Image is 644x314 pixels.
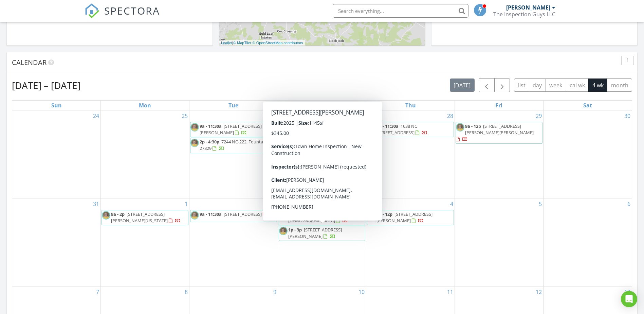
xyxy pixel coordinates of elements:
[493,11,555,18] div: The Inspection Guys LLC
[367,210,454,225] a: 9a - 12p [STREET_ADDRESS][PERSON_NAME]
[626,198,632,209] a: Go to September 6, 2025
[455,198,544,286] td: Go to September 5, 2025
[588,78,607,92] button: 4 wk
[455,110,544,198] td: Go to August 29, 2025
[367,123,376,132] img: img_0014.jpeg
[12,58,47,67] span: Calendar
[607,78,632,92] button: month
[200,123,262,136] span: [STREET_ADDRESS][PERSON_NAME]
[269,110,278,121] a: Go to August 26, 2025
[456,122,542,144] a: 9a - 12p [STREET_ADDRESS][PERSON_NAME][PERSON_NAME]
[137,101,152,110] a: Monday
[102,210,188,225] a: 9a - 2p [STREET_ADDRESS][PERSON_NAME][US_STATE]
[224,211,262,217] span: [STREET_ADDRESS]
[272,286,278,297] a: Go to September 9, 2025
[279,210,366,225] a: 9a - 11:30a [STREET_ADDRESS][DEMOGRAPHIC_DATA]
[288,123,310,129] span: 9a - 11:30a
[543,110,632,198] td: Go to August 30, 2025
[85,3,99,18] img: The Best Home Inspection Software - Spectora
[183,286,189,297] a: Go to September 8, 2025
[529,78,546,92] button: day
[288,211,350,224] a: 9a - 11:30a [STREET_ADDRESS][DEMOGRAPHIC_DATA]
[180,110,189,121] a: Go to August 25, 2025
[288,227,342,239] a: 1p - 3p [STREET_ADDRESS][PERSON_NAME]
[111,211,125,217] span: 9a - 2p
[200,139,219,145] span: 2p - 4:30p
[288,211,350,224] span: [STREET_ADDRESS][DEMOGRAPHIC_DATA]
[376,211,433,224] span: [STREET_ADDRESS][PERSON_NAME]
[190,122,277,137] a: 9a - 11:30a [STREET_ADDRESS][PERSON_NAME]
[621,291,637,307] div: Open Intercom Messenger
[85,9,160,23] a: SPECTORA
[190,210,277,222] a: 9a - 11:30a [STREET_ADDRESS]
[95,286,100,297] a: Go to September 7, 2025
[582,101,593,110] a: Saturday
[450,78,475,92] button: [DATE]
[200,123,222,129] span: 9a - 11:30a
[278,110,366,198] td: Go to August 27, 2025
[537,198,543,209] a: Go to September 5, 2025
[200,139,267,151] span: 7244 NC-222, Fountain 27829
[404,101,417,110] a: Thursday
[494,78,510,92] button: Next
[366,110,455,198] td: Go to August 28, 2025
[12,198,101,286] td: Go to August 31, 2025
[219,40,305,46] div: |
[366,198,455,286] td: Go to September 4, 2025
[376,211,392,217] span: 9a - 12p
[189,110,278,198] td: Go to August 26, 2025
[446,110,455,121] a: Go to August 28, 2025
[534,110,543,121] a: Go to August 29, 2025
[279,226,366,241] a: 1p - 3p [STREET_ADDRESS][PERSON_NAME]
[623,286,632,297] a: Go to September 13, 2025
[279,123,350,142] span: [STREET_ADDRESS][US_STATE][PERSON_NAME][US_STATE]
[12,78,80,92] h2: [DATE] – [DATE]
[494,101,504,110] a: Friday
[506,4,550,11] div: [PERSON_NAME]
[479,78,495,92] button: Previous
[272,198,278,209] a: Go to September 2, 2025
[200,211,222,217] span: 9a - 11:30a
[50,101,63,110] a: Sunday
[111,211,168,224] span: [STREET_ADDRESS][PERSON_NAME][US_STATE]
[376,211,433,224] a: 9a - 12p [STREET_ADDRESS][PERSON_NAME]
[200,123,262,136] a: 9a - 11:30a [STREET_ADDRESS][PERSON_NAME]
[465,123,481,129] span: 9a - 12p
[200,211,275,217] a: 9a - 11:30a [STREET_ADDRESS]
[357,110,366,121] a: Go to August 27, 2025
[12,110,101,198] td: Go to August 24, 2025
[279,123,350,142] a: 9a - 11:30a [STREET_ADDRESS][US_STATE][PERSON_NAME][US_STATE]
[367,122,454,137] a: 9a - 11:30a 1638 NC [STREET_ADDRESS]
[279,123,288,132] img: img_0014.jpeg
[376,123,427,136] a: 9a - 11:30a 1638 NC [STREET_ADDRESS]
[456,123,464,132] img: img_0014.jpeg
[221,41,232,45] a: Leaflet
[253,41,303,45] a: © OpenStreetMap contributors
[456,123,534,142] a: 9a - 12p [STREET_ADDRESS][PERSON_NAME][PERSON_NAME]
[514,78,529,92] button: list
[357,286,366,297] a: Go to September 10, 2025
[190,123,199,132] img: img_0014.jpeg
[465,123,534,136] span: [STREET_ADDRESS][PERSON_NAME][PERSON_NAME]
[92,110,100,121] a: Go to August 24, 2025
[183,198,189,209] a: Go to September 1, 2025
[101,110,189,198] td: Go to August 25, 2025
[279,122,366,144] a: 9a - 11:30a [STREET_ADDRESS][US_STATE][PERSON_NAME][US_STATE]
[546,78,566,92] button: week
[190,138,277,153] a: 2p - 4:30p 7244 NC-222, Fountain 27829
[101,198,189,286] td: Go to September 1, 2025
[92,198,100,209] a: Go to August 31, 2025
[376,123,417,136] span: 1638 NC [STREET_ADDRESS]
[102,211,110,220] img: img_0014.jpeg
[233,41,252,45] a: © MapTiler
[288,227,342,239] span: [STREET_ADDRESS][PERSON_NAME]
[623,110,632,121] a: Go to August 30, 2025
[360,198,366,209] a: Go to September 3, 2025
[189,198,278,286] td: Go to September 2, 2025
[376,123,399,129] span: 9a - 11:30a
[278,198,366,286] td: Go to September 3, 2025
[227,101,240,110] a: Tuesday
[566,78,589,92] button: cal wk
[367,211,376,220] img: img_0014.jpeg
[190,211,199,220] img: img_0014.jpeg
